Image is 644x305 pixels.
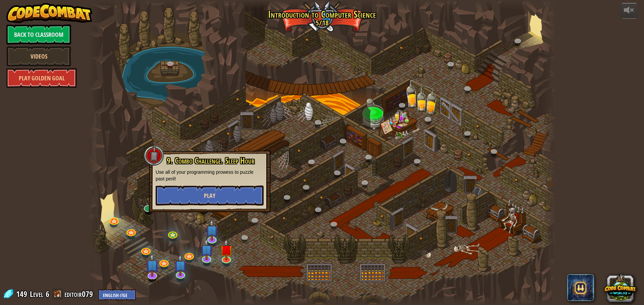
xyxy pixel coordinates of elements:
p: Use all of your programming prowess to puzzle past peril! [156,169,264,182]
span: 9. Combo Challenge. Sleep Hour [167,155,255,166]
img: level-banner-unstarted-subscriber.png [145,253,159,277]
img: CodeCombat - Learn how to code by playing a game [6,3,92,23]
span: Level [30,289,43,300]
button: Play [156,185,264,206]
a: editoir079 [64,289,95,299]
span: 149 [16,289,29,299]
a: Back to Classroom [6,24,71,45]
a: Play Golden Goal [6,68,77,88]
img: level-banner-unstarted.png [220,239,232,260]
span: 6 [46,289,49,299]
button: Adjust volume [621,3,638,19]
a: Videos [6,46,71,66]
img: level-banner-unstarted-subscriber.png [206,219,218,241]
img: level-banner-unstarted-subscriber.png [201,239,213,260]
span: Play [204,192,215,200]
img: level-banner-unstarted-subscriber.png [174,254,186,276]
